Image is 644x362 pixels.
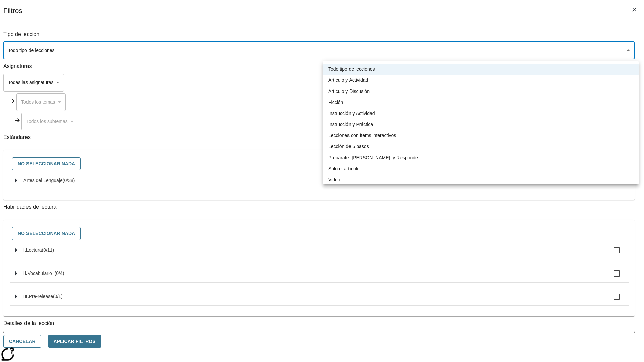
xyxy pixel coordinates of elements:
[323,174,639,185] li: Video
[323,97,639,108] li: Ficción
[323,61,639,188] ul: Seleccione un tipo de lección
[323,141,639,152] li: Lección de 5 pasos
[323,152,639,163] li: Prepárate, [PERSON_NAME], y Responde
[323,119,639,130] li: Instrucción y Práctica
[323,86,639,97] li: Artículo y Discusión
[323,130,639,141] li: Lecciones con ítems interactivos
[323,108,639,119] li: Instrucción y Actividad
[323,64,639,75] li: Todo tipo de lecciones
[323,75,639,86] li: Artículo y Actividad
[323,163,639,174] li: Solo el artículo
